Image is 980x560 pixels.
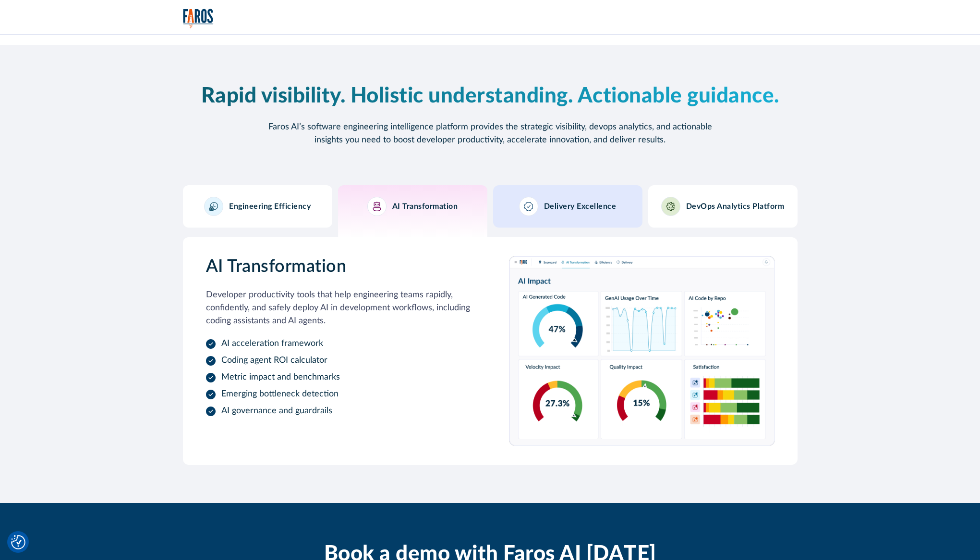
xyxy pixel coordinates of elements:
[206,405,471,418] li: AI governance and guardrails
[544,202,617,211] h3: Delivery Excellence
[686,202,785,211] h3: DevOps Analytics Platform
[183,9,214,28] img: Logo of the analytics and reporting company Faros.
[392,202,458,211] h3: AI Transformation
[183,9,214,28] a: home
[260,121,721,147] p: Faros AI’s software engineering intelligence platform provides the strategic visibility, devops a...
[206,354,471,367] li: Coding agent ROI calculator
[183,84,798,109] h2: Rapid visibility. Holistic understanding. Actionable guidance.
[206,388,471,401] li: Emerging bottleneck detection
[11,535,25,549] button: Cookie Settings
[206,289,471,328] p: Developer productivity tools that help engineering teams rapidly, confidently, and safely deploy ...
[206,371,471,384] li: Metric impact and benchmarks
[206,256,471,277] h3: AI Transformation
[11,535,25,549] img: Revisit consent button
[229,202,311,211] h3: Engineering Efficiency
[206,337,471,350] li: AI acceleration framework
